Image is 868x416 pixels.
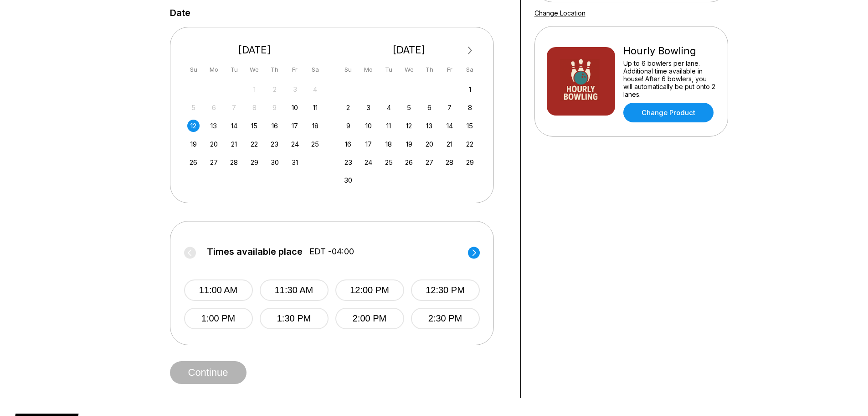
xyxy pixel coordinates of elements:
div: Choose Wednesday, October 22nd, 2025 [248,138,261,150]
div: Choose Monday, October 20th, 2025 [208,138,220,150]
div: Not available Monday, October 6th, 2025 [208,101,220,114]
div: Not available Tuesday, October 7th, 2025 [228,101,240,114]
div: Choose Friday, October 24th, 2025 [289,138,301,150]
div: month 2025-11 [341,82,478,187]
span: EDT -04:00 [309,247,354,257]
div: Fr [443,63,456,76]
div: Choose Wednesday, November 19th, 2025 [403,138,415,150]
div: Choose Sunday, October 12th, 2025 [187,120,200,132]
div: Up to 6 bowlers per lane. Additional time available in house! After 6 bowlers, you will automatic... [623,59,716,98]
div: Not available Friday, October 3rd, 2025 [289,83,301,95]
div: month 2025-10 [186,82,323,169]
div: [DATE] [339,44,480,56]
div: Not available Thursday, October 9th, 2025 [268,101,281,114]
div: Choose Wednesday, October 15th, 2025 [248,120,261,132]
div: Choose Saturday, November 15th, 2025 [464,120,476,132]
div: Choose Thursday, October 30th, 2025 [268,156,281,169]
div: Choose Monday, October 13th, 2025 [208,120,220,132]
button: 2:00 PM [335,308,404,329]
div: Mo [362,63,375,76]
div: Choose Tuesday, October 28th, 2025 [228,156,240,169]
div: Fr [289,63,301,76]
div: Choose Tuesday, November 25th, 2025 [383,156,395,169]
div: Choose Sunday, October 19th, 2025 [187,138,200,150]
div: Tu [228,63,240,76]
button: 11:30 AM [260,279,329,301]
div: Choose Monday, November 17th, 2025 [362,138,375,150]
button: 12:30 PM [411,279,480,301]
div: Choose Saturday, October 18th, 2025 [309,120,321,132]
div: Choose Saturday, November 29th, 2025 [464,156,476,169]
span: Times available place [207,247,303,257]
div: Choose Sunday, November 2nd, 2025 [342,101,354,114]
div: Choose Monday, November 24th, 2025 [362,156,375,169]
div: Choose Tuesday, November 11th, 2025 [383,120,395,132]
div: Choose Monday, November 3rd, 2025 [362,101,375,114]
div: Choose Friday, November 14th, 2025 [443,120,456,132]
div: Choose Friday, October 31st, 2025 [289,156,301,169]
button: 2:30 PM [411,308,480,329]
div: Tu [383,63,395,76]
div: Choose Friday, November 21st, 2025 [443,138,456,150]
div: Choose Sunday, November 9th, 2025 [342,120,354,132]
div: Not available Thursday, October 2nd, 2025 [268,83,281,95]
div: Choose Saturday, November 1st, 2025 [464,83,476,95]
div: Choose Tuesday, November 4th, 2025 [383,101,395,114]
div: Choose Monday, November 10th, 2025 [362,120,375,132]
div: Not available Sunday, October 5th, 2025 [187,101,200,114]
button: Next Month [463,43,478,58]
button: 12:00 PM [335,279,404,301]
div: Choose Wednesday, November 5th, 2025 [403,101,415,114]
label: Date [170,8,190,18]
div: Su [187,63,200,76]
div: Choose Sunday, November 23rd, 2025 [342,156,354,169]
div: Choose Thursday, October 16th, 2025 [268,120,281,132]
a: Change Product [623,103,714,122]
div: Choose Friday, November 7th, 2025 [443,101,456,114]
div: Choose Thursday, November 20th, 2025 [423,138,436,150]
div: We [248,63,261,76]
div: Choose Tuesday, October 14th, 2025 [228,120,240,132]
div: Sa [464,63,476,76]
div: Choose Saturday, October 11th, 2025 [309,101,321,114]
div: Choose Wednesday, October 29th, 2025 [248,156,261,169]
div: Choose Saturday, October 25th, 2025 [309,138,321,150]
div: Th [268,63,281,76]
div: Not available Saturday, October 4th, 2025 [309,83,321,95]
div: Choose Tuesday, November 18th, 2025 [383,138,395,150]
div: Su [342,63,354,76]
button: 1:30 PM [260,308,329,329]
div: Choose Sunday, October 26th, 2025 [187,156,200,169]
div: Choose Friday, October 17th, 2025 [289,120,301,132]
div: [DATE] [184,44,325,56]
div: Th [423,63,436,76]
div: Choose Thursday, November 27th, 2025 [423,156,436,169]
div: Mo [208,63,220,76]
div: Choose Thursday, November 6th, 2025 [423,101,436,114]
div: Choose Monday, October 27th, 2025 [208,156,220,169]
a: Change Location [534,9,586,17]
div: Choose Wednesday, November 26th, 2025 [403,156,415,169]
div: Sa [309,63,321,76]
div: Choose Wednesday, November 12th, 2025 [403,120,415,132]
img: Hourly Bowling [547,47,615,116]
div: Choose Friday, November 28th, 2025 [443,156,456,169]
div: Not available Wednesday, October 8th, 2025 [248,101,261,114]
div: Choose Sunday, November 16th, 2025 [342,138,354,150]
button: 11:00 AM [184,279,253,301]
div: Choose Thursday, November 13th, 2025 [423,120,436,132]
div: Choose Saturday, November 22nd, 2025 [464,138,476,150]
div: Choose Friday, October 10th, 2025 [289,101,301,114]
button: 1:00 PM [184,308,253,329]
div: We [403,63,415,76]
div: Not available Wednesday, October 1st, 2025 [248,83,261,95]
div: Choose Sunday, November 30th, 2025 [342,174,354,186]
div: Choose Saturday, November 8th, 2025 [464,101,476,114]
div: Hourly Bowling [623,45,716,57]
div: Choose Thursday, October 23rd, 2025 [268,138,281,150]
div: Choose Tuesday, October 21st, 2025 [228,138,240,150]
